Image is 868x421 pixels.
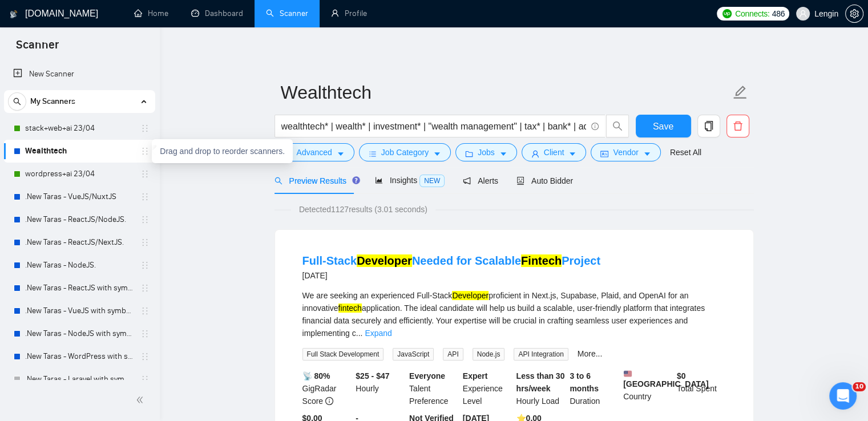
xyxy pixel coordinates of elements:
[300,370,354,407] div: GigRadar Score
[727,121,749,131] span: delete
[443,348,463,361] span: API
[726,115,749,137] button: delete
[409,371,445,380] b: Everyone
[516,371,565,393] b: Less than 30 hrs/week
[636,115,691,137] button: Save
[624,370,632,378] img: 🇺🇸
[8,92,26,111] button: search
[845,9,863,18] a: setting
[799,10,807,18] span: user
[4,63,155,86] li: New Scanner
[735,7,769,20] span: Connects:
[463,371,488,380] b: Expert
[463,176,498,185] span: Alerts
[643,149,651,158] span: caret-down
[531,149,539,158] span: user
[25,208,134,231] a: .New Taras - ReactJS/NodeJS.
[570,371,599,393] b: 3 to 6 months
[302,289,726,339] div: We are seeking an experienced Full-Stack proficient in Next.js, Supabase, Plaid, and OpenAI for a...
[25,140,134,163] a: Wealthtech
[853,382,866,391] span: 10
[621,370,675,407] div: Country
[455,143,517,161] button: folderJobscaret-down
[281,119,586,133] input: Search Freelance Jobs...
[191,9,243,18] a: dashboardDashboard
[10,5,18,23] img: logo
[606,115,629,137] button: search
[419,175,445,187] span: NEW
[653,119,673,133] span: Save
[567,370,621,407] div: Duration
[365,329,391,338] a: Expand
[357,254,412,267] mark: Developer
[375,176,383,184] span: area-chart
[140,306,150,315] span: holder
[675,370,728,407] div: Total Spent
[302,348,384,361] span: Full Stack Development
[499,149,507,158] span: caret-down
[274,177,282,185] span: search
[140,215,150,224] span: holder
[325,397,333,405] span: info-circle
[733,85,748,100] span: edit
[356,371,389,380] b: $25 - $47
[25,277,134,299] a: .New Taras - ReactJS with symbols
[568,149,576,158] span: caret-down
[514,370,568,407] div: Hourly Load
[359,143,451,161] button: barsJob Categorycaret-down
[297,146,332,159] span: Advanced
[13,63,146,86] a: New Scanner
[698,121,720,131] span: copy
[356,329,363,338] span: ...
[600,149,608,158] span: idcard
[25,231,134,254] a: .New Taras - ReactJS/NextJS.
[623,370,709,388] b: [GEOGRAPHIC_DATA]
[274,143,354,161] button: settingAdvancedcaret-down
[613,146,638,159] span: Vendor
[302,371,330,380] b: 📡 80%
[465,149,473,158] span: folder
[670,146,701,159] a: Reset All
[140,147,150,156] span: holder
[677,371,686,380] b: $ 0
[140,284,150,293] span: holder
[607,121,628,131] span: search
[522,143,587,161] button: userClientcaret-down
[846,9,863,18] span: setting
[463,177,471,185] span: notification
[25,254,134,277] a: .New Taras - NodeJS.
[375,176,445,185] span: Insights
[369,149,377,158] span: bars
[302,269,600,282] div: [DATE]
[351,175,361,185] div: Tooltip anchor
[331,9,367,18] a: userProfile
[25,117,134,140] a: stack+web+ai 23/04
[25,163,134,185] a: wordpress+ai 23/04
[407,370,461,407] div: Talent Preference
[30,90,75,113] span: My Scanners
[140,169,150,179] span: holder
[452,291,488,300] mark: Developer
[353,370,407,407] div: Hourly
[461,370,514,407] div: Experience Level
[478,146,495,159] span: Jobs
[140,238,150,247] span: holder
[433,149,441,158] span: caret-down
[25,368,134,391] a: .New Taras - Laravel with symbols
[140,329,150,338] span: holder
[591,123,599,130] span: info-circle
[516,176,573,185] span: Auto Bidder
[140,124,150,133] span: holder
[152,139,293,163] div: Drag and drop to reorder scanners.
[134,9,168,18] a: homeHome
[516,177,524,185] span: robot
[578,349,603,358] a: More...
[514,348,568,361] span: API Integration
[473,348,505,361] span: Node.js
[544,146,564,159] span: Client
[338,303,362,313] mark: fintech
[7,37,68,60] span: Scanner
[772,7,784,20] span: 486
[393,348,434,361] span: JavaScript
[337,149,345,158] span: caret-down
